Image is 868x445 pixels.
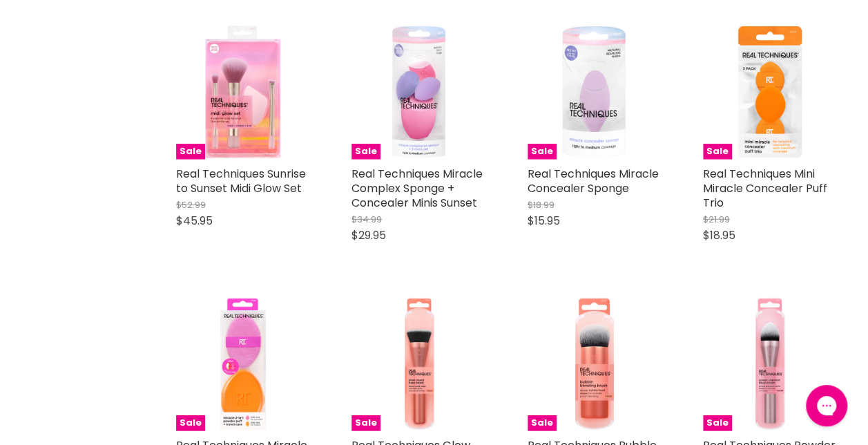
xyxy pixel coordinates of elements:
span: Sale [351,144,380,160]
a: Real Techniques Miracle Complex Sponge + Concealer Minis SunsetSale [351,25,485,159]
span: Sale [176,144,205,160]
img: Real Techniques Powder Pigment Blush Brush [703,297,837,431]
a: Real Techniques Miracle Complex Sponge + Concealer Minis Sunset [351,166,483,211]
span: $21.99 [703,213,730,226]
a: Real Techniques Sunrise to Sunset Midi Glow Set [176,166,306,196]
a: Real Techniques Miracle 2 in 1 Powder Puff + Travel CaseSale [176,297,310,431]
a: Real Techniques Bubble Blending BrushSale [528,297,662,431]
img: Real Techniques Miracle 2 in 1 Powder Puff + Travel Case [176,297,310,431]
span: Sale [703,415,732,431]
span: $34.99 [351,213,382,226]
a: Real Techniques Miracle Concealer SpongeSale [528,25,662,159]
span: $15.95 [528,213,560,229]
img: Real Techniques Sunrise to Sunset Midi Glow Set [176,25,310,159]
span: Sale [528,415,557,431]
img: Real Techniques Mini Miracle Concealer Puff Trio [703,25,837,159]
span: Sale [351,415,380,431]
span: Sale [703,144,732,160]
span: $29.95 [351,227,386,243]
a: Real Techniques Glow Round Base BrushSale [351,297,485,431]
span: $52.99 [176,198,206,211]
a: Real Techniques Miracle Concealer Sponge [528,166,659,196]
span: $45.95 [176,213,213,229]
a: Real Techniques Powder Pigment Blush BrushSale [703,297,837,431]
a: Real Techniques Mini Miracle Concealer Puff TrioSale [703,25,837,159]
span: Sale [176,415,205,431]
img: Real Techniques Miracle Concealer Sponge [528,25,662,159]
a: Real Techniques Mini Miracle Concealer Puff Trio [703,166,827,211]
span: Sale [528,144,557,160]
span: $18.95 [703,227,735,243]
a: Real Techniques Sunrise to Sunset Midi Glow SetSale [176,25,310,159]
img: Real Techniques Glow Round Base Brush [351,297,485,431]
img: Real Techniques Miracle Complex Sponge + Concealer Minis Sunset [351,25,485,159]
iframe: Gorgias live chat messenger [799,380,854,431]
span: $18.99 [528,198,554,211]
img: Real Techniques Bubble Blending Brush [528,297,662,431]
